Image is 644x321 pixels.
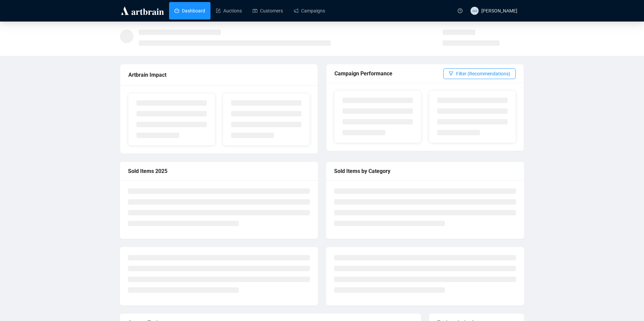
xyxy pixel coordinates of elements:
div: Artbrain Impact [128,71,310,79]
span: Filter (Recommendations) [456,70,510,77]
span: AM [472,8,477,13]
div: Sold Items by Category [334,167,516,175]
button: Filter (Recommendations) [443,68,516,79]
div: Sold Items 2025 [128,167,310,175]
img: logo [120,5,165,16]
span: filter [449,71,453,76]
a: Auctions [216,2,242,20]
a: Dashboard [174,2,205,20]
div: Campaign Performance [334,69,443,78]
a: Customers [253,2,283,20]
span: question-circle [458,8,462,13]
a: Campaigns [294,2,325,20]
span: [PERSON_NAME] [481,8,517,13]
